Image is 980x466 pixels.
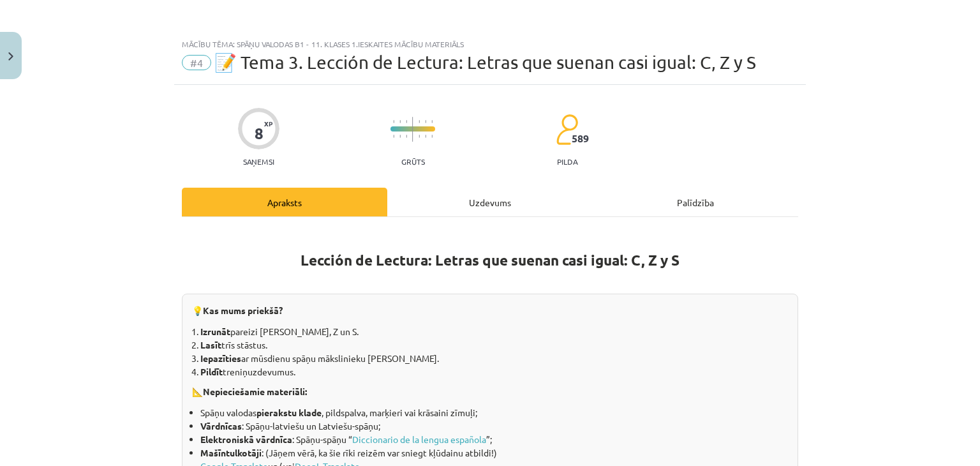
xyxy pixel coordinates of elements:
[182,40,798,49] div: Mācību tēma: Spāņu valodas b1 - 11. klases 1.ieskaites mācību materiāls
[200,447,262,458] b: Mašīntulkotāji
[593,188,798,216] div: Palīdzība
[200,352,788,365] li: ar mūsdienu spāņu mākslinieku [PERSON_NAME].
[203,386,307,397] strong: Nepieciešamie materiāli:
[200,419,788,433] li: : Spāņu-latviešu un Latviešu-spāņu;
[393,120,394,123] img: icon-short-line-57e1e144782c952c97e751825c79c345078a6d821885a25fce030b3d8c18986b.svg
[214,52,756,73] span: 📝 Tema 3. Lección de Lectura: Letras que suenan casi igual: C, Z y S
[200,352,241,364] b: Iepazīties
[301,251,679,269] strong: Lección de Lectura: Letras que suenan casi igual: C, Z y S
[557,157,577,166] p: pilda
[203,304,283,316] strong: Kas mums priekšā?
[200,326,230,337] b: Izrunāt
[412,117,413,142] img: icon-long-line-d9ea69661e0d244f92f715978eff75569469978d946b2353a9bb055b3ed8787d.svg
[238,157,279,166] p: Saņemsi
[200,366,223,377] b: Pildīt
[256,407,322,418] b: pierakstu klade
[352,433,486,445] a: Diccionario de la lengua española
[425,135,426,138] img: icon-short-line-57e1e144782c952c97e751825c79c345078a6d821885a25fce030b3d8c18986b.svg
[200,325,788,338] li: pareizi [PERSON_NAME], Z un S.
[399,120,401,123] img: icon-short-line-57e1e144782c952c97e751825c79c345078a6d821885a25fce030b3d8c18986b.svg
[406,135,407,138] img: icon-short-line-57e1e144782c952c97e751825c79c345078a6d821885a25fce030b3d8c18986b.svg
[556,114,578,146] img: students-c634bb4e5e11cddfef0936a35e636f08e4e9abd3cc4e673bd6f9a4125e45ecb1.svg
[200,365,788,379] li: treniņuzdevumus.
[401,157,425,166] p: Grūts
[264,120,272,127] span: XP
[431,120,433,123] img: icon-short-line-57e1e144782c952c97e751825c79c345078a6d821885a25fce030b3d8c18986b.svg
[393,135,394,138] img: icon-short-line-57e1e144782c952c97e751825c79c345078a6d821885a25fce030b3d8c18986b.svg
[431,135,433,138] img: icon-short-line-57e1e144782c952c97e751825c79c345078a6d821885a25fce030b3d8c18986b.svg
[387,188,593,216] div: Uzdevums
[182,188,387,216] div: Apraksts
[255,124,264,142] div: 8
[200,420,242,432] b: Vārdnīcas
[200,339,221,350] b: Lasīt
[8,52,13,61] img: icon-close-lesson-0947bae3869378f0d4975bcd49f059093ad1ed9edebbc8119c70593378902aed.svg
[419,120,420,123] img: icon-short-line-57e1e144782c952c97e751825c79c345078a6d821885a25fce030b3d8c18986b.svg
[192,304,788,317] p: 💡
[419,135,420,138] img: icon-short-line-57e1e144782c952c97e751825c79c345078a6d821885a25fce030b3d8c18986b.svg
[200,338,788,352] li: trīs stāstus.
[200,433,788,446] li: : Spāņu-spāņu “ ”;
[182,55,211,70] span: #4
[425,120,426,123] img: icon-short-line-57e1e144782c952c97e751825c79c345078a6d821885a25fce030b3d8c18986b.svg
[406,120,407,123] img: icon-short-line-57e1e144782c952c97e751825c79c345078a6d821885a25fce030b3d8c18986b.svg
[200,433,292,445] b: Elektroniskā vārdnīca
[200,406,788,419] li: Spāņu valodas , pildspalva, marķieri vai krāsaini zīmuļi;
[572,133,589,144] span: 589
[399,135,401,138] img: icon-short-line-57e1e144782c952c97e751825c79c345078a6d821885a25fce030b3d8c18986b.svg
[192,385,788,398] p: 📐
